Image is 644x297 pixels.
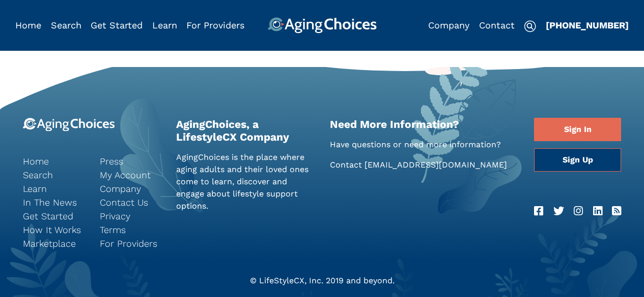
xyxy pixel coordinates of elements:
[23,237,85,250] a: Marketplace
[51,20,81,30] a: Search
[23,209,85,223] a: Get Started
[365,160,507,170] a: [EMAIL_ADDRESS][DOMAIN_NAME]
[152,20,177,30] a: Learn
[524,20,536,32] img: search-icon.svg
[553,203,564,219] a: Twitter
[23,154,85,168] a: Home
[176,151,314,212] p: AgingChoices is the place where aging adults and their loved ones come to learn, discover and eng...
[23,223,85,237] a: How It Works
[15,275,629,287] div: © LifeStyleCX, Inc. 2019 and beyond.
[428,20,469,30] a: Company
[100,168,161,182] a: My Account
[534,203,543,219] a: Facebook
[100,209,161,223] a: Privacy
[100,223,161,237] a: Terms
[51,17,81,34] div: Popover trigger
[330,118,519,130] h2: Need More Information?
[574,203,583,219] a: Instagram
[15,20,41,30] a: Home
[23,118,115,131] img: 9-logo.svg
[186,20,244,30] a: For Providers
[23,195,85,209] a: In The News
[612,203,621,219] a: RSS Feed
[330,139,519,151] p: Have questions or need more information?
[23,182,85,195] a: Learn
[479,20,515,30] a: Contact
[546,20,629,30] a: [PHONE_NUMBER]
[100,195,161,209] a: Contact Us
[267,17,376,34] img: AgingChoices
[176,118,314,143] h2: AgingChoices, a LifestyleCX Company
[100,182,161,195] a: Company
[593,203,602,219] a: LinkedIn
[23,168,85,182] a: Search
[534,148,621,172] a: Sign Up
[330,159,519,171] p: Contact
[100,237,161,250] a: For Providers
[100,154,161,168] a: Press
[534,118,621,141] a: Sign In
[91,20,143,30] a: Get Started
